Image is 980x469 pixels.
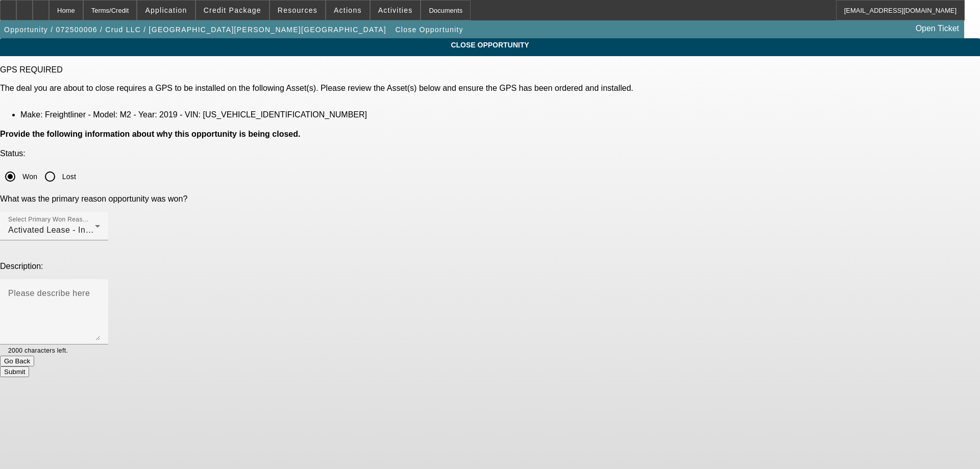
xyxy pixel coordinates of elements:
[20,110,980,119] li: Make: Freightliner - Model: M2 - Year: 2019 - VIN: [US_VEHICLE_IDENTIFICATION_NUMBER]
[8,344,68,356] mat-hint: 2000 characters left.
[278,6,317,14] span: Resources
[393,20,465,39] button: Close Opportunity
[334,6,362,14] span: Actions
[60,171,76,182] label: Lost
[137,1,194,20] button: Application
[8,41,972,49] span: CLOSE OPPORTUNITY
[326,1,370,20] button: Actions
[8,216,90,223] mat-label: Select Primary Won Reason
[270,1,325,20] button: Resources
[8,289,90,298] mat-label: Please describe here
[20,171,37,182] label: Won
[378,6,413,14] span: Activities
[204,6,261,14] span: Credit Package
[912,20,963,37] a: Open Ticket
[371,1,421,20] button: Activities
[8,226,129,234] span: Activated Lease - In LeasePlus
[196,1,269,20] button: Credit Package
[145,6,187,14] span: Application
[395,26,463,34] span: Close Opportunity
[4,26,386,34] span: Opportunity / 072500006 / Crud LLC / [GEOGRAPHIC_DATA][PERSON_NAME][GEOGRAPHIC_DATA]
